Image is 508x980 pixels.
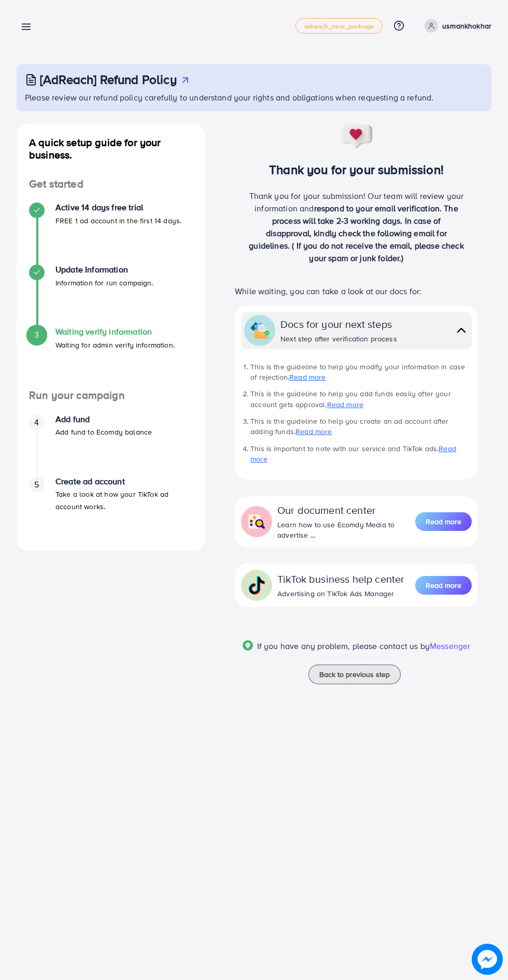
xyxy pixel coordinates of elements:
[472,944,503,975] img: image
[420,19,491,33] a: usmankhokhar
[248,190,464,264] p: Thank you for your submission! Our team will review your information and
[295,18,383,34] a: adreach_new_package
[17,136,205,161] h4: A quick setup guide for your business.
[55,426,152,438] p: Add fund to Ecomdy balance
[454,323,469,338] img: collapse
[319,669,390,680] span: Back to previous step
[55,277,153,289] p: Information for run campaign.
[327,399,363,410] a: Read more
[280,334,397,344] div: Next step after verification process
[340,124,374,150] img: success
[17,203,205,265] li: Active 14 days free trial
[250,388,472,410] li: This is the guideline to help you add funds easily after your account gets approval.
[426,516,461,527] span: Read more
[55,203,181,212] h4: Active 14 days free trial
[426,580,461,590] span: Read more
[415,511,472,532] a: Read more
[55,488,192,513] p: Take a look at how your TikTok ad account works.
[277,520,415,541] div: Learn how to use Ecomdy Media to advertise ...
[34,479,39,491] span: 5
[247,512,266,531] img: collapse
[442,20,491,32] p: usmankhokhar
[415,512,472,531] button: Read more
[250,443,456,464] a: Read more
[250,443,472,465] li: This is important to note with our service and TikTok ads.
[55,265,153,275] h4: Update Information
[17,389,205,402] h4: Run your campaign
[247,576,266,595] img: collapse
[289,372,326,382] a: Read more
[250,362,472,383] li: This is the guideline to help you modify your information in case of rejection.
[17,477,205,539] li: Create ad account
[34,329,39,341] span: 3
[280,316,397,332] div: Docs for your next steps
[243,640,253,651] img: Popup guide
[55,214,181,227] p: FREE 1 ad account in the first 14 days.
[250,416,472,437] li: This is the guideline to help you create an ad account after adding funds.
[17,414,205,477] li: Add fund
[55,477,192,486] h4: Create ad account
[430,640,470,652] span: Messenger
[257,640,430,652] span: If you have any problem, please contact us by
[295,426,332,437] a: Read more
[250,321,269,340] img: collapse
[17,178,205,191] h4: Get started
[277,571,404,586] div: TikTok business help center
[55,414,152,424] h4: Add fund
[249,203,463,264] span: respond to your email verification. The process will take 2-3 working days. In case of disapprova...
[34,416,39,428] span: 4
[277,588,404,599] div: Advertising on TikTok Ads Manager
[221,162,491,177] h3: Thank you for your submission!
[277,502,415,517] div: Our document center
[415,575,472,596] a: Read more
[40,72,177,87] h3: [AdReach] Refund Policy
[55,327,175,337] h4: Waiting verify information
[17,265,205,327] li: Update Information
[25,91,485,104] p: Please review our refund policy carefully to understand your rights and obligations when requesti...
[235,285,478,297] p: While waiting, you can take a look at our docs for:
[304,23,374,30] span: adreach_new_package
[308,665,401,684] button: Back to previous step
[55,339,175,351] p: Waiting for admin verify information.
[415,576,472,595] button: Read more
[17,327,205,389] li: Waiting verify information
